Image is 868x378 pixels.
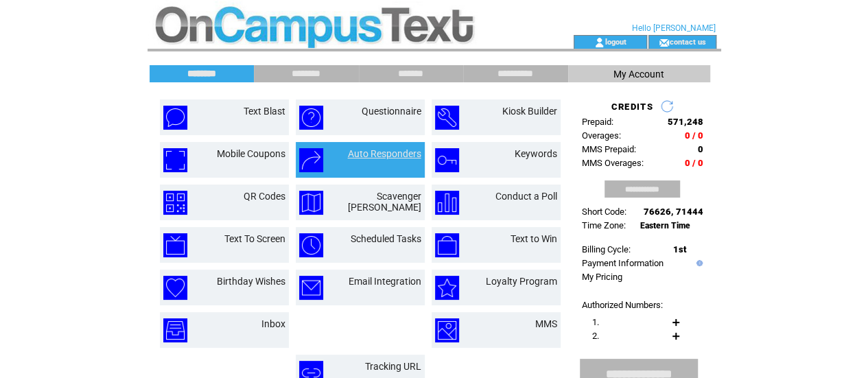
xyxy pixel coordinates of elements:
img: contact_us_icon.gif [659,37,669,48]
span: Time Zone: [582,220,626,231]
img: keywords.png [435,148,459,172]
span: Eastern Time [640,221,690,231]
a: Payment Information [582,258,664,268]
img: text-to-screen.png [163,233,187,257]
img: text-blast.png [163,106,187,130]
a: Text to Win [511,233,557,244]
img: kiosk-builder.png [435,106,459,130]
a: Scavenger [PERSON_NAME] [348,191,421,213]
span: Overages: [582,130,621,141]
img: scheduled-tasks.png [299,233,323,257]
a: Email Integration [349,276,421,287]
span: Authorized Numbers: [582,300,663,310]
a: Birthday Wishes [217,276,285,287]
img: loyalty-program.png [435,276,459,300]
img: help.gif [693,260,703,266]
span: My Account [613,69,664,80]
a: QR Codes [244,191,285,202]
a: Text Blast [244,106,285,117]
span: 1st [673,244,686,255]
a: logout [605,37,626,46]
span: 2. [592,331,599,341]
img: scavenger-hunt.png [299,191,323,215]
img: qr-codes.png [163,191,187,215]
a: Scheduled Tasks [351,233,421,244]
a: Conduct a Poll [495,191,557,202]
span: 1. [592,317,599,327]
a: contact us [669,37,705,46]
a: My Pricing [582,272,622,282]
span: MMS Prepaid: [582,144,636,154]
a: Questionnaire [362,106,421,117]
img: auto-responders.png [299,148,323,172]
img: mms.png [435,318,459,342]
a: Text To Screen [224,233,285,244]
img: inbox.png [163,318,187,342]
img: account_icon.gif [594,37,605,48]
span: 76626, 71444 [644,206,703,217]
span: 571,248 [668,117,703,127]
a: Inbox [261,318,285,329]
span: Billing Cycle: [582,244,631,255]
a: Loyalty Program [486,276,557,287]
img: conduct-a-poll.png [435,191,459,215]
span: 0 / 0 [685,130,703,141]
a: Auto Responders [348,148,421,159]
span: Hello [PERSON_NAME] [632,23,716,33]
span: MMS Overages: [582,158,644,168]
span: CREDITS [611,102,653,112]
a: Keywords [515,148,557,159]
span: 0 [698,144,703,154]
img: text-to-win.png [435,233,459,257]
a: Mobile Coupons [217,148,285,159]
a: Kiosk Builder [502,106,557,117]
img: questionnaire.png [299,106,323,130]
a: Tracking URL [365,361,421,372]
img: birthday-wishes.png [163,276,187,300]
span: 0 / 0 [685,158,703,168]
img: email-integration.png [299,276,323,300]
a: MMS [535,318,557,329]
span: Prepaid: [582,117,613,127]
span: Short Code: [582,206,626,217]
img: mobile-coupons.png [163,148,187,172]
